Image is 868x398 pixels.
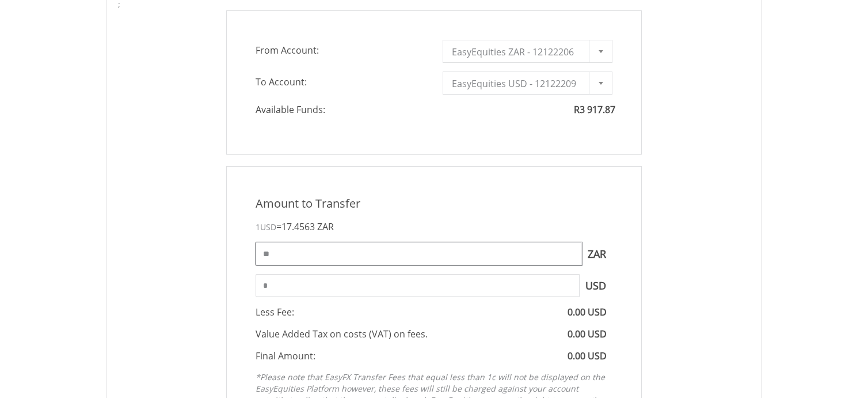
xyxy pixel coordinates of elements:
span: 17.4563 [281,220,315,233]
span: 0.00 USD [568,350,607,362]
span: To Account: [247,72,434,92]
span: EasyEquities ZAR - 12122206 [452,40,586,63]
span: Value Added Tax on costs (VAT) on fees. [256,328,428,340]
div: Amount to Transfer [247,196,621,212]
span: Less Fee: [256,306,294,318]
span: ZAR [582,242,612,265]
span: ZAR [317,220,334,233]
span: USD [580,274,612,297]
span: EasyEquities USD - 12122209 [452,72,586,95]
span: Available Funds: [247,103,434,117]
span: = [276,220,334,233]
span: 0.00 USD [568,306,607,318]
span: R3 917.87 [574,103,615,116]
span: USD [260,221,276,232]
span: Final Amount: [256,350,315,362]
span: From Account: [247,40,434,61]
span: 0.00 USD [568,328,607,340]
span: 1 [256,221,276,232]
